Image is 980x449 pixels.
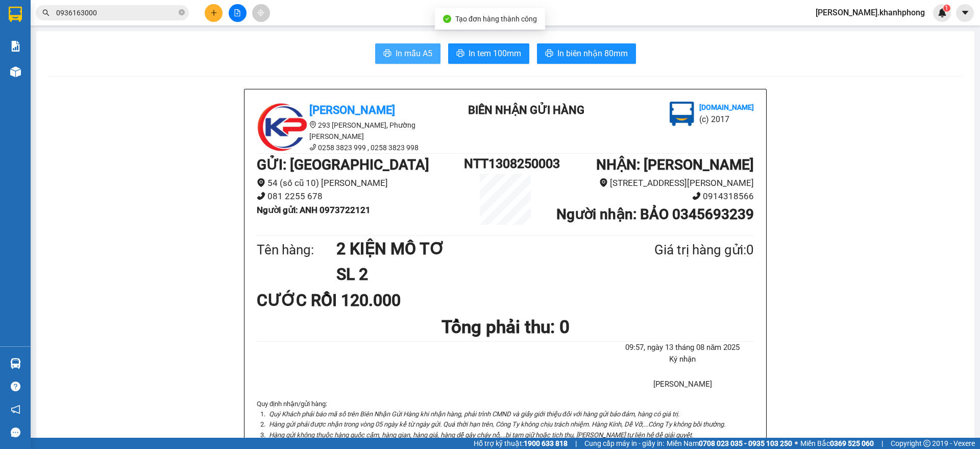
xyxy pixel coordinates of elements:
i: Hàng gửi không thuộc hàng quốc cấm, hàng gian, hàng giả, hàng dễ gây cháy nổ,...bị tạm giữ hoặc t... [269,431,693,439]
li: [PERSON_NAME] [611,379,754,391]
b: [DOMAIN_NAME] [699,103,754,111]
span: environment [309,121,316,128]
b: Người nhận : BẢO 0345693239 [556,206,754,223]
button: file-add [229,4,247,22]
span: [PERSON_NAME].khanhphong [807,6,933,19]
li: (c) 2017 [699,113,754,126]
strong: 1900 633 818 [524,439,568,447]
li: Ký nhận [611,353,754,366]
span: plus [210,9,217,16]
li: [STREET_ADDRESS][PERSON_NAME] [547,176,754,190]
h1: NTT1308250003 [464,154,547,174]
li: 293 [PERSON_NAME], Phường [PERSON_NAME] [257,120,440,142]
span: printer [383,49,391,59]
span: In mẫu A5 [396,47,432,60]
span: | [575,438,577,449]
span: Cung cấp máy in - giấy in: [584,438,664,449]
li: 0258 3823 999 , 0258 3823 998 [257,142,440,153]
button: caret-down [956,4,974,22]
button: printerIn biên nhận 80mm [537,43,636,64]
img: logo.jpg [111,13,135,37]
li: (c) 2017 [86,49,140,61]
span: printer [545,49,553,59]
span: check-circle [443,15,451,23]
button: printerIn mẫu A5 [375,43,440,64]
span: search [42,9,50,16]
b: [PERSON_NAME] [309,104,395,116]
span: close-circle [179,9,185,15]
span: | [881,438,883,449]
li: 54 (số cũ 10) [PERSON_NAME] [257,176,464,190]
h1: 2 KIỆN MÔ TƠ [336,236,605,262]
i: Hàng gửi phải được nhận trong vòng 05 ngày kể từ ngày gửi. Quá thời hạn trên, Công Ty không chịu ... [269,420,725,428]
sup: 1 [943,5,950,12]
span: In biên nhận 80mm [557,47,628,60]
div: Tên hàng: [257,240,336,261]
span: environment [599,178,608,187]
img: warehouse-icon [10,358,21,369]
span: phone [257,192,265,200]
h1: SL 2 [336,262,605,287]
span: In tem 100mm [469,47,521,60]
li: 0914318566 [547,190,754,203]
img: solution-icon [10,41,21,52]
b: BIÊN NHẬN GỬI HÀNG [66,15,98,81]
span: question-circle [11,382,20,391]
button: aim [252,4,270,22]
div: CƯỚC RỒI 120.000 [257,288,421,313]
span: environment [257,178,265,187]
img: logo.jpg [670,102,694,126]
span: close-circle [179,8,185,18]
span: caret-down [961,8,970,17]
b: Người gửi : ANH 0973722121 [257,205,371,215]
span: 1 [945,5,948,12]
span: notification [11,405,20,414]
span: Tạo đơn hàng thành công [455,15,537,23]
img: logo.jpg [13,13,64,64]
img: warehouse-icon [10,66,21,77]
strong: 0708 023 035 - 0935 103 250 [699,439,792,447]
span: file-add [234,9,241,16]
span: printer [456,49,464,59]
li: 081 2255 678 [257,190,464,203]
button: plus [205,4,223,22]
img: logo-vxr [9,7,22,22]
span: Miền Bắc [800,438,874,449]
span: Miền Nam [667,438,792,449]
input: Tìm tên, số ĐT hoặc mã đơn [56,7,177,18]
strong: 0369 525 060 [830,439,874,447]
span: copyright [923,440,930,447]
h1: Tổng phải thu: 0 [257,313,754,341]
span: aim [257,9,264,16]
span: message [11,428,20,437]
b: [PERSON_NAME] [13,66,58,114]
span: ⚪️ [795,441,798,445]
b: GỬI : [GEOGRAPHIC_DATA] [257,156,429,173]
img: icon-new-feature [938,8,947,17]
button: printerIn tem 100mm [448,43,529,64]
li: 09:57, ngày 13 tháng 08 năm 2025 [611,342,754,354]
span: phone [692,192,701,200]
b: [DOMAIN_NAME] [86,39,140,47]
img: logo.jpg [257,102,308,153]
div: Giá trị hàng gửi: 0 [605,240,754,261]
b: BIÊN NHẬN GỬI HÀNG [468,104,584,116]
span: phone [309,144,316,151]
span: Hỗ trợ kỹ thuật: [474,438,568,449]
i: Quý Khách phải báo mã số trên Biên Nhận Gửi Hàng khi nhận hàng, phải trình CMND và giấy giới thiệ... [269,410,679,418]
b: NHẬN : [PERSON_NAME] [596,156,754,173]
